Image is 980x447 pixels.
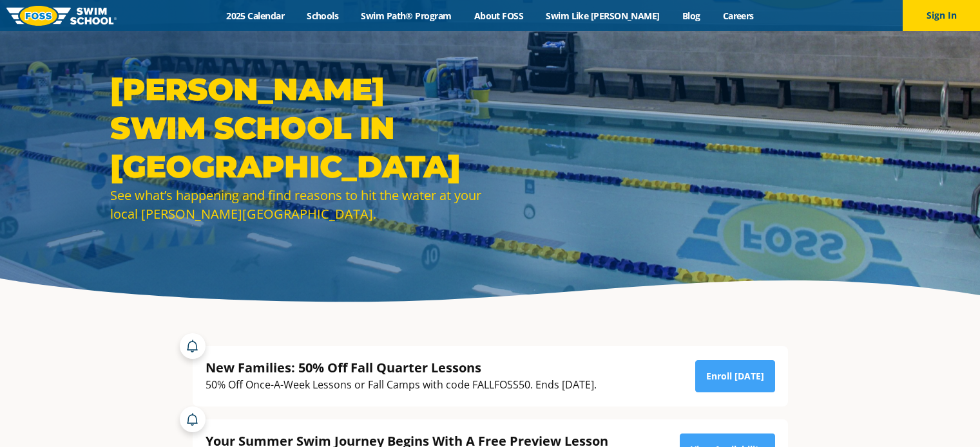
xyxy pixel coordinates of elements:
[6,6,117,26] img: FOSS Swim School Logo
[206,359,597,376] div: New Families: 50% Off Fall Quarter Lessons
[350,10,463,22] a: Swim Path® Program
[463,10,535,22] a: About FOSS
[206,376,597,394] div: 50% Off Once-A-Week Lessons or Fall Camps with code FALLFOSS50. Ends [DATE].
[671,10,711,22] a: Blog
[711,10,765,22] a: Careers
[535,10,671,22] a: Swim Like [PERSON_NAME]
[296,10,350,22] a: Schools
[215,10,296,22] a: 2025 Calendar
[110,70,484,186] h1: [PERSON_NAME] Swim School in [GEOGRAPHIC_DATA]
[695,360,775,392] a: Enroll [DATE]
[110,186,484,223] div: See what’s happening and find reasons to hit the water at your local [PERSON_NAME][GEOGRAPHIC_DATA].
